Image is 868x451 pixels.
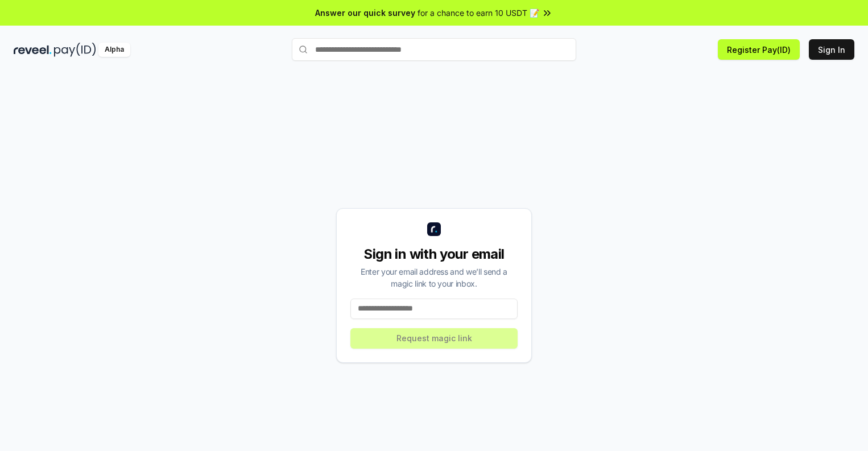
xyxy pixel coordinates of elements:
div: Enter your email address and we’ll send a magic link to your inbox. [350,266,518,289]
img: pay_id [54,43,96,57]
span: for a chance to earn 10 USDT 📝 [418,7,539,19]
div: Sign in with your email [350,245,518,263]
span: Answer our quick survey [315,7,415,19]
button: Register Pay(ID) [718,39,800,60]
button: Sign In [809,39,854,60]
div: Alpha [98,43,130,57]
img: reveel_dark [14,43,52,57]
img: logo_small [427,222,441,236]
